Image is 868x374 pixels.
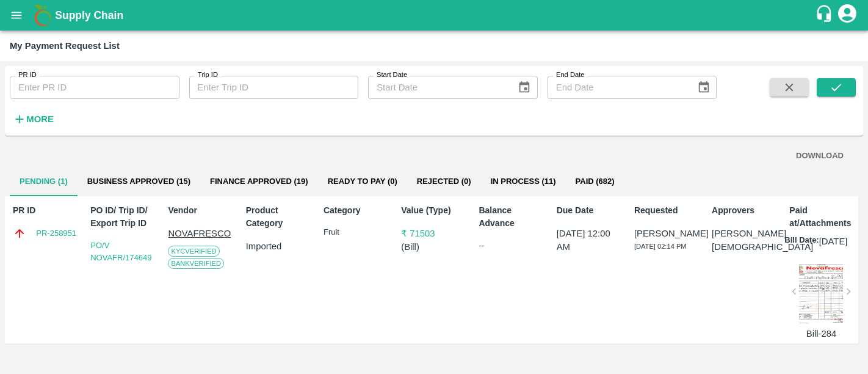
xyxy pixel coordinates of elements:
[836,2,858,28] div: account of current user
[368,76,508,99] input: Start Date
[634,204,700,217] p: Requested
[90,241,151,262] a: PO/V NOVAFR/174649
[10,38,120,54] div: My Payment Request List
[513,76,536,99] button: Choose date
[789,204,855,230] p: Paid at/Attachments
[401,204,467,217] p: Value (Type)
[246,240,312,253] p: Imported
[634,227,700,240] p: [PERSON_NAME]
[479,204,544,230] p: Balance Advance
[692,76,715,99] button: Choose date
[324,204,389,217] p: Category
[168,258,224,269] span: Bank Verified
[10,109,57,130] button: More
[2,1,31,29] button: open drawer
[791,145,848,167] button: DOWNLOAD
[479,240,544,252] div: --
[815,4,836,26] div: customer-support
[55,7,815,24] a: Supply Chain
[712,204,778,217] p: Approvers
[18,70,37,80] label: PR ID
[90,204,156,230] p: PO ID/ Trip ID/ Export Trip ID
[548,76,687,99] input: End Date
[784,235,819,248] p: Bill Date:
[10,76,179,99] input: Enter PR ID
[31,3,55,28] img: logo
[819,235,848,248] p: [DATE]
[200,167,318,196] button: Finance Approved (19)
[168,204,234,217] p: Vendor
[246,204,312,230] p: Product Category
[10,167,78,196] button: Pending (1)
[189,76,359,99] input: Enter Trip ID
[712,227,778,254] p: [PERSON_NAME][DEMOGRAPHIC_DATA]
[557,227,623,254] p: [DATE] 12:00 AM
[168,227,234,240] p: NOVAFRESCO
[198,70,218,80] label: Trip ID
[481,167,566,196] button: In Process (11)
[13,204,79,217] p: PR ID
[401,240,467,254] p: ( Bill )
[407,167,481,196] button: Rejected (0)
[26,114,54,124] strong: More
[566,167,624,196] button: Paid (682)
[556,70,584,80] label: End Date
[78,167,200,196] button: Business Approved (15)
[557,204,623,217] p: Due Date
[318,167,407,196] button: Ready To Pay (0)
[55,9,123,21] b: Supply Chain
[324,227,389,238] p: Fruit
[799,327,843,340] p: Bill-284
[168,246,219,257] span: KYC Verified
[377,70,407,80] label: Start Date
[634,243,687,250] span: [DATE] 02:14 PM
[36,227,76,240] a: PR-258951
[401,227,467,240] p: ₹ 71503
